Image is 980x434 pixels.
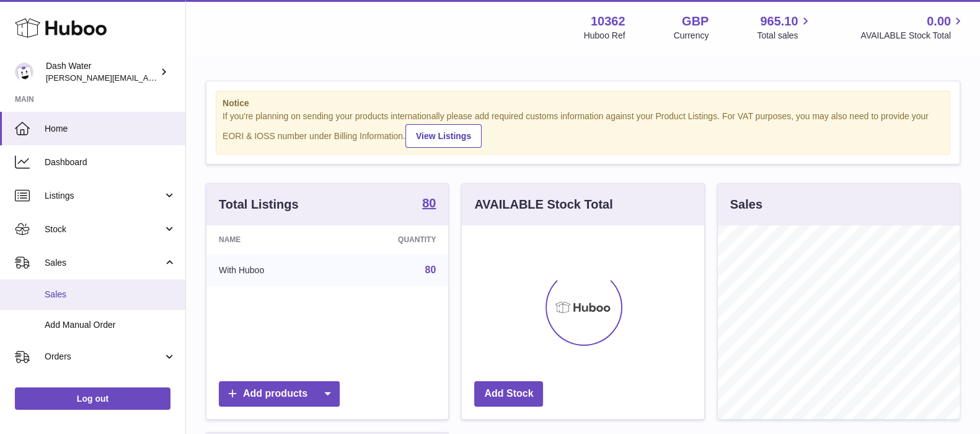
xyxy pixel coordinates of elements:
[860,30,965,42] span: AVAILABLE Stock Total
[45,224,163,235] span: Stock
[334,225,448,254] th: Quantity
[206,225,334,254] th: Name
[45,351,163,363] span: Orders
[757,13,812,42] a: 965.10 Total sales
[45,156,176,168] span: Dashboard
[405,124,482,148] a: View Listings
[425,264,436,275] a: 80
[45,257,163,269] span: Sales
[46,60,157,84] div: Dash Water
[15,387,170,410] a: Log out
[927,13,951,30] span: 0.00
[219,196,299,213] h3: Total Listings
[45,190,163,202] span: Listings
[422,197,436,212] a: 80
[757,30,812,42] span: Total sales
[45,319,176,331] span: Add Manual Order
[730,196,762,213] h3: Sales
[206,254,334,286] td: With Huboo
[591,13,625,30] strong: 10362
[219,381,340,407] a: Add products
[760,13,798,30] span: 965.10
[474,381,543,407] a: Add Stock
[45,123,176,135] span: Home
[223,111,943,148] div: If you're planning on sending your products internationally please add required customs informati...
[584,30,625,42] div: Huboo Ref
[682,13,709,30] strong: GBP
[46,73,249,83] span: [PERSON_NAME][EMAIL_ADDRESS][DOMAIN_NAME]
[860,13,965,42] a: 0.00 AVAILABLE Stock Total
[15,63,33,81] img: james@dash-water.com
[223,97,943,109] strong: Notice
[674,30,709,42] div: Currency
[474,196,612,213] h3: AVAILABLE Stock Total
[422,197,436,209] strong: 80
[45,289,176,301] span: Sales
